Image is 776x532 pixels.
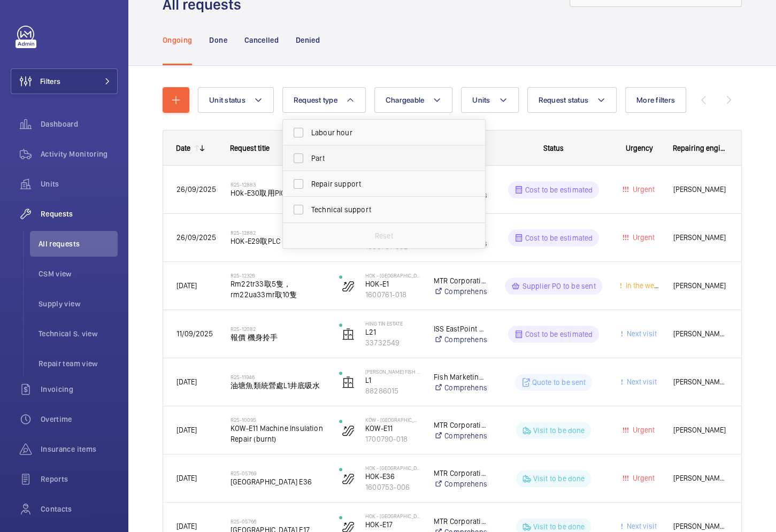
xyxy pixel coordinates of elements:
[434,334,488,345] a: Comprehensive
[375,230,393,241] p: Reset
[365,289,420,300] p: 1600761-018
[41,384,118,395] span: Invoicing
[41,149,118,159] span: Activity Monitoring
[365,471,420,482] p: HOK-E36
[631,185,655,194] span: Urgent
[231,279,325,300] span: Rm22tr33取5隻，rm22ua33mr取10隻
[434,420,488,430] p: MTR Corporation Limited
[673,328,728,340] span: [PERSON_NAME] Wing Ho
[365,337,420,348] p: 33732549
[176,281,197,290] span: [DATE]
[472,96,490,104] span: Units
[374,87,453,113] button: Chargeable
[231,417,325,423] h2: R25-10095
[342,328,355,341] img: elevator.svg
[365,513,420,519] p: HOK - [GEOGRAPHIC_DATA]
[532,377,586,388] p: Quote to be sent
[434,323,488,334] p: ISS EastPoint Property Management Limited
[39,238,118,249] span: All requests
[176,329,213,338] span: 11/09/2025
[231,332,325,343] span: 報價 機身拎手
[525,233,593,243] p: Cost to be estimated
[434,479,488,489] a: Comprehensive
[539,96,589,104] span: Request status
[342,376,355,389] img: elevator.svg
[294,96,337,104] span: Request type
[39,268,118,279] span: CSM view
[231,380,325,391] span: 油塘魚類統營處L1井底吸水
[673,232,728,244] span: [PERSON_NAME]
[533,473,585,484] p: Visit to be done
[41,414,118,425] span: Overtime
[311,204,458,215] span: Technical support
[461,87,518,113] button: Units
[365,368,420,375] p: [PERSON_NAME] Fish Wholesale Market
[434,286,488,297] a: Comprehensive
[342,280,355,292] img: escalator.svg
[673,144,728,152] span: Repairing engineer
[39,298,118,309] span: Supply view
[434,468,488,479] p: MTR Corporation Limited
[631,233,655,242] span: Urgent
[365,272,420,279] p: HOK - [GEOGRAPHIC_DATA]
[626,144,653,152] span: Urgency
[631,426,655,434] span: Urgent
[296,35,320,45] p: Denied
[365,327,420,337] p: L21
[365,482,420,492] p: 1600753-006
[209,96,245,104] span: Unit status
[673,424,728,436] span: [PERSON_NAME]
[365,434,420,444] p: 1700790-018
[41,444,118,454] span: Insurance items
[434,372,488,382] p: Fish Marketing Organization
[342,424,355,437] img: escalator.svg
[311,127,458,138] span: Labour hour
[176,522,197,530] span: [DATE]
[163,35,192,45] p: Ongoing
[231,423,325,444] span: KOW-E11 Machine Insulation Repair (burnt)
[434,275,488,286] p: MTR Corporation Limited
[365,385,420,396] p: 88286015
[231,272,325,279] h2: R25-12326
[176,185,216,194] span: 26/09/2025
[522,281,595,291] p: Supplier PO to be sent
[39,328,118,339] span: Technical S. view
[365,375,420,385] p: L1
[365,519,420,530] p: HOK-E17
[231,518,325,525] h2: R25-05766
[282,87,366,113] button: Request type
[342,472,355,485] img: escalator.svg
[176,144,190,152] div: Date
[231,470,325,476] h2: R25-05769
[209,35,227,45] p: Done
[39,358,118,369] span: Repair team view
[311,179,458,189] span: Repair support
[386,96,425,104] span: Chargeable
[244,35,279,45] p: Cancelled
[434,382,488,393] a: Comprehensive
[41,179,118,189] span: Units
[625,87,686,113] button: More filters
[311,153,458,164] span: Part
[525,184,593,195] p: Cost to be estimated
[231,229,325,236] h2: R25-12882
[231,181,325,188] h2: R25-12883
[41,209,118,219] span: Requests
[625,329,657,338] span: Next visit
[527,87,617,113] button: Request status
[525,329,593,340] p: Cost to be estimated
[434,516,488,527] p: MTR Corporation Limited
[176,233,216,242] span: 26/09/2025
[365,423,420,434] p: KOW-E11
[365,417,420,423] p: KOW - [GEOGRAPHIC_DATA]
[198,87,274,113] button: Unit status
[231,374,325,380] h2: R25-11946
[41,504,118,514] span: Contacts
[365,279,420,289] p: HOK-E1
[673,280,728,292] span: [PERSON_NAME]
[231,326,325,332] h2: R25-12082
[230,144,270,152] span: Request title
[11,68,118,94] button: Filters
[365,465,420,471] p: HOK - [GEOGRAPHIC_DATA]
[631,474,655,482] span: Urgent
